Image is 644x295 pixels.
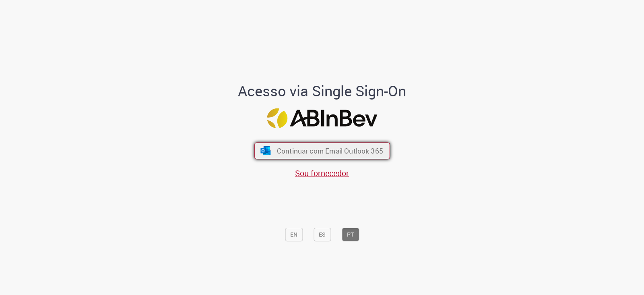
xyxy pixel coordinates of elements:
button: PT [342,228,359,241]
a: Sou fornecedor [295,168,349,179]
span: Continuar com Email Outlook 365 [277,146,383,156]
button: ES [314,228,331,241]
img: Logo ABInBev [267,108,377,128]
h1: Acesso via Single Sign-On [211,83,434,99]
button: EN [285,228,303,241]
button: ícone Azure/Microsoft 360 Continuar com Email Outlook 365 [254,143,390,160]
img: ícone Azure/Microsoft 360 [260,146,271,155]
